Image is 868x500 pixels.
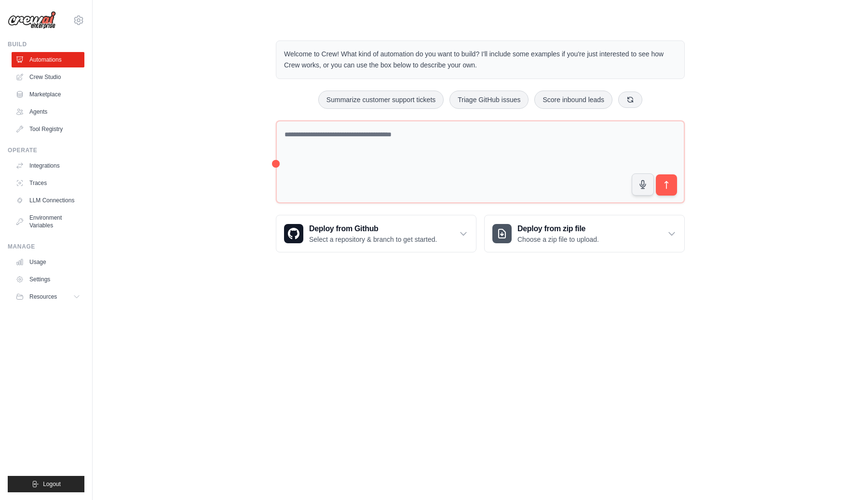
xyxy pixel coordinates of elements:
[8,40,84,48] div: Build
[12,87,84,102] a: Marketplace
[12,272,84,287] a: Settings
[12,104,84,119] a: Agents
[12,193,84,208] a: LLM Connections
[309,235,437,244] p: Select a repository & branch to get started.
[318,91,444,109] button: Summarize customer support tickets
[43,480,61,488] span: Logout
[12,52,84,67] a: Automations
[12,210,84,233] a: Environment Variables
[12,289,84,304] button: Resources
[12,158,84,173] a: Integrations
[8,146,84,154] div: Operate
[534,91,612,109] button: Score inbound leads
[12,121,84,137] a: Tool Registry
[449,91,529,109] button: Triage GitHub issues
[12,175,84,191] a: Traces
[284,49,677,71] p: Welcome to Crew! What kind of automation do you want to build? I'll include some examples if you'...
[12,69,84,85] a: Crew Studio
[8,11,56,29] img: Logo
[517,223,599,235] h3: Deploy from zip file
[12,254,84,270] a: Usage
[309,223,437,235] h3: Deploy from Github
[8,476,84,492] button: Logout
[517,235,599,244] p: Choose a zip file to upload.
[29,293,57,301] span: Resources
[8,243,84,250] div: Manage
